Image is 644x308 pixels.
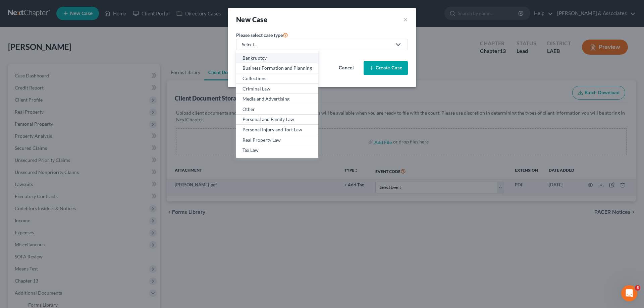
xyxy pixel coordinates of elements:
div: Media and Advertising [243,96,312,102]
div: Criminal Law [243,85,312,92]
span: 6 [635,285,640,291]
a: Criminal Law [236,84,318,94]
a: Real Property Law [236,135,318,145]
a: Personal and Family Law [236,115,318,125]
button: × [403,15,408,24]
button: Create Case [364,61,408,75]
div: Collections [243,75,312,82]
div: Tax Law [243,147,312,153]
a: Bankruptcy [236,53,318,63]
div: Other [243,106,312,113]
a: Other [236,104,318,115]
a: Personal Injury and Tort Law [236,125,318,135]
div: Personal Injury and Tort Law [243,126,312,133]
div: Business Formation and Planning [243,65,312,71]
span: Please select case type [236,32,283,38]
a: Business Formation and Planning [236,63,318,74]
strong: New Case [236,15,267,23]
a: Media and Advertising [236,94,318,104]
iframe: Intercom live chat [621,285,637,301]
button: Cancel [331,61,361,75]
div: Select... [242,41,391,48]
a: Tax Law [236,145,318,155]
div: Bankruptcy [243,55,312,61]
div: Personal and Family Law [243,116,312,123]
div: Real Property Law [243,137,312,143]
a: Collections [236,73,318,84]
